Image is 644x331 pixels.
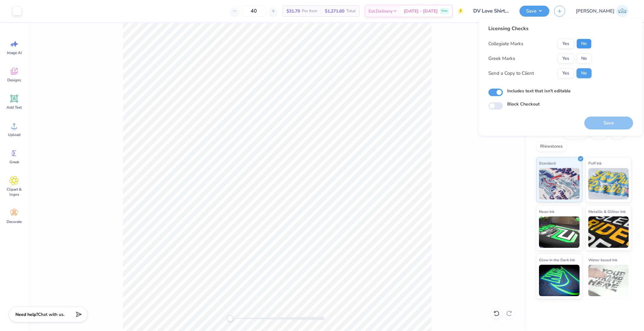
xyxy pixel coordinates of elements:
span: Metallic & Glitter Ink [588,208,625,215]
button: Save [519,6,549,17]
img: Metallic & Glitter Ink [588,216,629,248]
strong: Need help? [15,312,38,317]
button: No [576,68,591,78]
img: Puff Ink [588,168,629,199]
span: [DATE] - [DATE] [404,8,438,14]
span: Water based Ink [588,257,617,263]
button: Yes [558,68,574,78]
span: Chat with us. [38,312,64,317]
div: Send a Copy to Client [488,70,534,77]
button: No [576,39,591,49]
img: Water based Ink [588,265,629,296]
span: $1,271.60 [325,8,344,14]
span: Decorate [7,219,22,224]
span: Free [441,9,447,13]
img: Standard [539,168,580,199]
div: Accessibility label [227,315,233,322]
span: Clipart & logos [4,187,25,197]
span: Add Text [7,105,22,110]
div: Greek Marks [488,55,515,62]
span: Neon Ink [539,208,554,215]
div: Licensing Checks [488,25,591,32]
span: Standard [539,160,556,166]
input: – – [241,5,266,17]
div: Rhinestones [536,142,567,151]
span: Puff Ink [588,160,602,166]
img: Neon Ink [539,216,580,248]
span: Image AI [7,50,22,55]
label: Includes text that isn't editable [507,88,571,94]
button: Yes [558,53,574,63]
span: Total [346,8,356,14]
span: [PERSON_NAME] [576,8,614,15]
a: [PERSON_NAME] [573,5,631,17]
span: Per Item [302,8,317,14]
button: No [576,53,591,63]
label: Block Checkout [507,101,540,107]
span: Est. Delivery [369,8,392,14]
button: Yes [558,39,574,49]
img: Glow in the Dark Ink [539,265,580,296]
img: Josephine Amber Orros [616,5,629,17]
span: Glow in the Dark Ink [539,257,575,263]
span: $31.79 [286,8,300,14]
span: Upload [8,132,20,137]
div: Collegiate Marks [488,40,523,47]
span: Designs [7,78,21,83]
span: Greek [9,160,19,165]
input: Untitled Design [469,5,515,17]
